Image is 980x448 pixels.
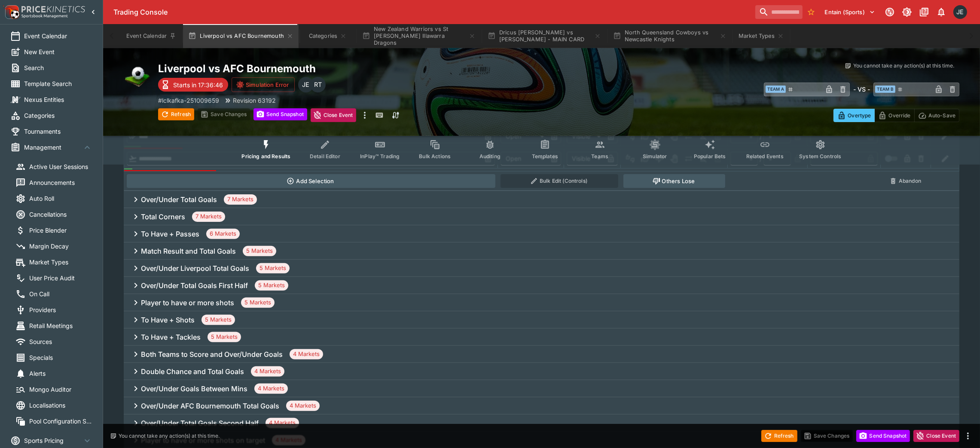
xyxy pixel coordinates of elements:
span: Auto Roll [29,194,92,203]
span: Sources [29,337,92,346]
button: Abandon [883,174,928,188]
h6: Over/Under Total Goals [141,195,217,204]
span: Templates [532,153,558,160]
span: Detail Editor [310,153,340,160]
button: No Bookmarks [804,5,818,19]
h6: Match Result and Total Goals [141,247,236,256]
span: Related Events [746,153,784,160]
button: James Edlin [951,3,970,21]
p: Auto-Save [928,111,956,120]
span: Management [24,143,82,152]
span: Market Types [29,258,92,267]
button: Notifications [934,4,949,20]
span: Auditing [479,153,501,160]
p: You cannot take any action(s) at this time. [119,432,220,440]
h6: Double Chance and Total Goals [141,367,244,376]
span: Teams [591,153,608,160]
span: 5 Markets [243,247,276,255]
button: Others Lose [623,174,725,188]
button: New Zealand Warriors vs St [PERSON_NAME] Illawarra Dragons [357,24,481,48]
button: Select Tenant [820,5,880,19]
span: Event Calendar [24,31,92,40]
button: Market Types [733,24,789,48]
h6: Over/Under Goals Between Mins [141,384,247,393]
span: System Controls [799,153,841,160]
button: Connected to PK [882,4,898,20]
button: Send Snapshot [253,108,307,120]
button: Categories [300,24,355,48]
span: Providers [29,305,92,314]
h6: To Have + Passes [141,230,199,239]
button: Documentation [916,4,932,20]
span: Search [24,63,92,72]
img: Sportsbook Management [21,14,68,18]
img: soccer.png [124,62,151,89]
h6: Over/Under AFC Bournemouth Total Goals [141,402,279,411]
p: Overtype [848,111,871,120]
span: Specials [29,353,92,362]
span: 4 Markets [290,350,323,359]
span: Localisations [29,401,92,410]
h6: Total Corners [141,212,185,221]
span: User Price Audit [29,273,92,282]
h6: Over/Under Liverpool Total Goals [141,264,249,273]
span: Popular Bets [694,153,726,160]
button: more [963,431,973,441]
h6: Over/Under Total Goals First Half [141,281,248,290]
div: Start From [833,109,959,122]
span: 4 Markets [254,384,288,393]
p: You cannot take any action(s) at this time. [853,62,954,70]
button: Close Event [913,430,959,442]
p: Revision 63192 [233,96,276,105]
button: Bulk Edit (Controls) [501,174,618,188]
button: Overtype [833,109,875,122]
span: Sports Pricing [24,436,82,445]
div: Event type filters [235,134,848,165]
span: Team A [766,86,786,93]
button: more [360,108,370,122]
span: Price Blender [29,226,92,235]
div: Trading Console [113,8,752,17]
p: Copy To Clipboard [158,96,219,105]
p: Override [888,111,910,120]
span: On Call [29,289,92,298]
img: PriceKinetics Logo [3,3,20,21]
span: Mongo Auditor [29,385,92,394]
span: Categories [24,111,92,120]
h6: To Have + Shots [141,316,195,325]
span: Retail Meetings [29,321,92,330]
p: Starts in 17:36:46 [173,80,223,89]
span: 5 Markets [256,264,290,273]
span: Bulk Actions [419,153,451,160]
h6: Player to have or more shots [141,298,234,307]
button: North Queensland Cowboys vs Newcastle Knights [608,24,732,48]
span: Template Search [24,79,92,88]
span: New Event [24,47,92,56]
span: InPlay™ Trading [360,153,400,160]
button: Liverpool vs AFC Bournemouth [183,24,299,48]
span: Cancellations [29,210,92,219]
span: 5 Markets [255,281,288,290]
button: Dricus [PERSON_NAME] vs [PERSON_NAME] - MAIN CARD [482,24,606,48]
h6: Both Teams to Score and Over/Under Goals [141,350,283,359]
button: Add Selection [127,174,495,188]
div: James Edlin [953,5,967,19]
span: 5 Markets [201,316,235,324]
span: Announcements [29,178,92,187]
h6: - VS - [853,85,870,94]
button: Auto-Save [914,109,959,122]
span: 4 Markets [266,419,299,427]
button: Override [874,109,914,122]
h6: Over/Under Total Goals Second Half [141,419,259,428]
div: Richard Tatton [310,77,326,92]
button: Toggle light/dark mode [899,4,915,20]
span: 5 Markets [208,333,241,341]
button: Close Event [311,108,357,122]
span: 7 Markets [192,212,225,221]
button: Send Snapshot [856,430,910,442]
div: James Edlin [298,77,314,92]
span: 6 Markets [206,230,240,238]
span: 4 Markets [286,402,320,410]
h2: Copy To Clipboard [158,62,559,75]
span: Nexus Entities [24,95,92,104]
